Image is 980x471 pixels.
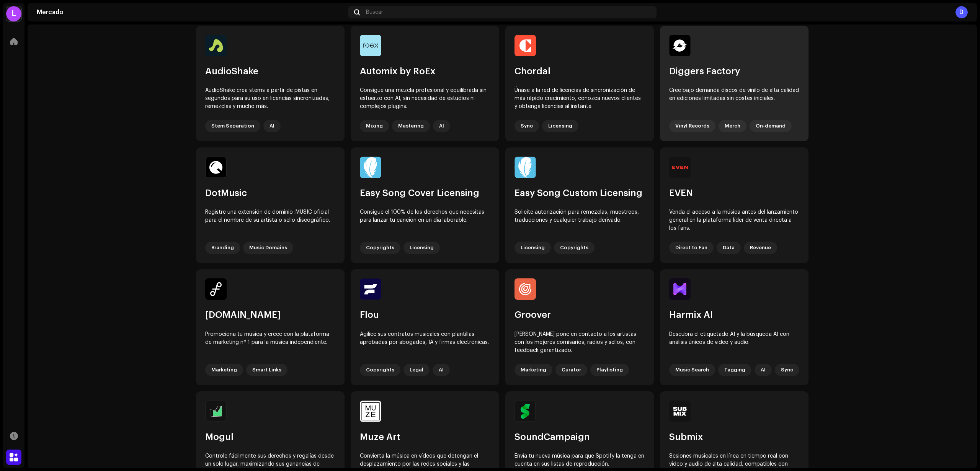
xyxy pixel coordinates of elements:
[403,364,430,376] div: Legal
[775,364,799,376] div: Sync
[669,187,799,199] div: EVEN
[669,65,799,77] div: Diggers Factory
[717,242,741,254] div: Data
[514,401,536,422] img: f6bbf7fb-1a84-49c4-ab47-0dc55801bd65
[750,120,792,132] div: On-demand
[205,35,227,56] img: 2fd7bcad-6c73-4393-bbe1-37a2d9795fdd
[263,120,281,132] div: AI
[554,242,595,254] div: Copyrights
[669,208,799,232] div: Venda el acceso a la música antes del lanzamiento general en la plataforma líder de venta directa...
[669,35,691,56] img: afae1709-c827-4b76-a652-9ddd8808f967
[205,157,227,178] img: eb58a31c-f81c-4818-b0f9-d9e66cbda676
[37,9,345,15] div: Mercado
[542,120,578,132] div: Licensing
[718,364,751,376] div: Tagging
[360,65,490,77] div: Automix by RoEx
[669,309,799,321] div: Harmix AI
[669,431,799,443] div: Submix
[514,364,552,376] div: Marketing
[360,157,381,178] img: a95fe301-50de-48df-99e3-24891476c30c
[360,242,400,254] div: Copyrights
[6,6,21,21] div: L
[205,364,243,376] div: Marketing
[360,87,490,111] div: Consigue una mezcla profesional y equilibrada sin esfuerzo con AI, sin necesidad de estudios ni c...
[555,364,587,376] div: Curator
[433,120,450,132] div: AI
[514,35,536,56] img: 9e8a6d41-7326-4eb6-8be3-a4db1a720e63
[514,187,645,199] div: Easy Song Custom Licensing
[514,120,539,132] div: Sync
[669,242,714,254] div: Direct to Fan
[205,87,335,111] div: AudioShake crea stems a partir de pistas en segundos para su uso en licencias sincronizadas, reme...
[360,208,490,232] div: Consigue el 100% de los derechos que necesitas para lanzar tu canción en un día laborable.
[955,6,968,18] div: D
[514,87,645,111] div: Únase a la red de licencias de sincronización de más rápido crecimiento, conozca nuevos clientes ...
[366,9,383,15] span: Buscar
[514,242,551,254] div: Licensing
[205,208,335,232] div: Registre una extensión de dominio .MUSIC oficial para el nombre de su artista o sello discográfico.
[205,330,335,355] div: Promociona tu música y crece con la plataforma de marketing nº 1 para la música independiente.
[755,364,772,376] div: AI
[433,364,450,376] div: AI
[392,120,430,132] div: Mastering
[514,309,645,321] div: Groover
[205,309,335,321] div: [DOMAIN_NAME]
[243,242,293,254] div: Music Domains
[360,187,490,199] div: Easy Song Cover Licensing
[669,120,715,132] div: Vinyl Records
[514,65,645,77] div: Chordal
[514,330,645,355] div: [PERSON_NAME] pone en contacto a los artistas con los mejores comisarios, radios y sellos, con fe...
[205,187,335,199] div: DotMusic
[514,431,645,443] div: SoundCampaign
[205,431,335,443] div: Mogul
[360,120,389,132] div: Mixing
[360,309,490,321] div: Flou
[514,208,645,232] div: Solicite autorización para remezclas, muestreos, traducciones y cualquier trabajo derivado.
[360,35,381,56] img: 3e92c471-8f99-4bc3-91af-f70f33238202
[669,87,799,111] div: Cree bajo demanda discos de vinilo de alta calidad en ediciones limitadas sin costes iniciales.
[360,278,381,300] img: f2913311-899a-4e39-b073-7a152254d51c
[205,65,335,77] div: AudioShake
[205,242,240,254] div: Branding
[514,157,536,178] img: 35edca2f-5628-4998-9fc9-38d367af0ecc
[514,278,536,300] img: f9243b49-c25a-4d68-8918-7cbae34de391
[205,278,227,300] img: 46c17930-3148-471f-8b2a-36717c1ad0d1
[669,278,691,300] img: 4efbf0ee-14b1-4b51-a262-405f2c1f933c
[669,330,799,355] div: Descubra el etiquetado AI y la búsqueda AI con análisis únicos de vídeo y audio.
[205,120,260,132] div: Stem Separation
[669,401,691,422] img: b9de4340-9125-4629-bc9f-1d5712c7440d
[669,364,715,376] div: Music Search
[360,364,400,376] div: Copyrights
[246,364,287,376] div: Smart Links
[719,120,746,132] div: Merch
[669,157,691,178] img: 60ceb9ec-a8b3-4a3c-9260-8138a3b22953
[590,364,629,376] div: Playlisting
[360,330,490,355] div: Agilice sus contratos musicales con plantillas aprobadas por abogados, IA y firmas electrónicas.
[744,242,777,254] div: Revenue
[403,242,440,254] div: Licensing
[360,401,381,422] img: 70660b44-c646-4460-ae8f-61ae6fc98b65
[205,401,227,422] img: e31f89c7-56d3-452a-a576-703bf0380ad5
[360,431,490,443] div: Muze Art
